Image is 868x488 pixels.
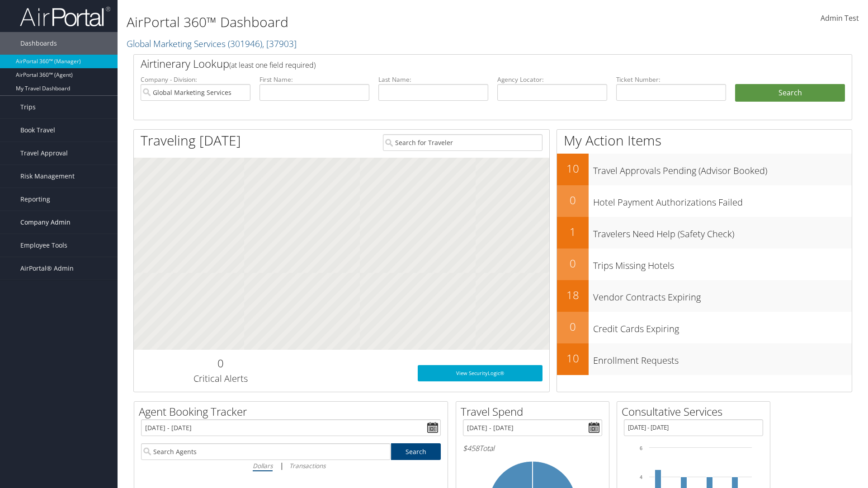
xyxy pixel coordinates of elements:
h1: My Action Items [557,131,852,150]
h3: Vendor Contracts Expiring [593,286,852,304]
h2: 0 [557,192,589,208]
h3: Critical Alerts [141,372,300,385]
span: Reporting [20,188,50,211]
input: Search Agents [141,443,391,460]
a: 1Travelers Need Help (Safety Check) [557,217,852,249]
span: , [ 37903 ] [262,38,297,50]
span: Travel Approval [20,142,68,164]
tspan: 6 [640,446,642,451]
span: Admin Test [821,13,859,23]
a: 10Travel Approvals Pending (Advisor Booked) [557,154,852,185]
label: Agency Locator: [497,75,607,84]
a: 0Trips Missing Hotels [557,249,852,280]
h3: Trips Missing Hotels [593,255,852,272]
label: Company - Division: [141,75,250,84]
span: Trips [20,96,36,118]
h2: Agent Booking Tracker [139,404,448,419]
i: Transactions [289,461,325,470]
h2: Travel Spend [461,404,609,419]
span: Employee Tools [20,234,67,257]
h1: AirPortal 360™ Dashboard [127,13,615,32]
span: $458 [463,443,479,453]
span: Risk Management [20,165,75,188]
span: ( 301946 ) [228,38,262,50]
a: 0Hotel Payment Authorizations Failed [557,185,852,217]
i: Dollars [253,461,273,470]
a: View SecurityLogic® [418,365,542,381]
h2: 0 [141,356,300,371]
label: Ticket Number: [616,75,726,84]
h3: Hotel Payment Authorizations Failed [593,192,852,209]
span: Book Travel [20,119,55,141]
h6: Total [463,443,602,453]
div: | [141,460,441,471]
h2: 10 [557,351,589,366]
img: airportal-logo.png [20,6,110,27]
h3: Credit Cards Expiring [593,318,852,335]
label: First Name: [259,75,369,84]
h1: Traveling [DATE] [141,131,241,150]
h2: 0 [557,256,589,271]
h3: Enrollment Requests [593,350,852,367]
span: Company Admin [20,211,71,234]
a: 0Credit Cards Expiring [557,312,852,343]
a: 18Vendor Contracts Expiring [557,280,852,312]
h2: Consultative Services [622,404,770,419]
a: 10Enrollment Requests [557,343,852,375]
h2: Airtinerary Lookup [141,56,785,71]
span: Dashboards [20,32,57,55]
span: AirPortal® Admin [20,257,74,280]
button: Search [735,84,845,102]
h3: Travelers Need Help (Safety Check) [593,223,852,240]
h2: 0 [557,319,589,334]
h2: 18 [557,287,589,303]
span: (at least one field required) [229,60,316,70]
h2: 1 [557,224,589,239]
a: Search [391,443,441,460]
a: Global Marketing Services [127,38,297,50]
input: Search for Traveler [383,134,542,151]
h3: Travel Approvals Pending (Advisor Booked) [593,160,852,177]
h2: 10 [557,161,589,176]
tspan: 4 [640,474,642,480]
a: Admin Test [821,5,859,33]
label: Last Name: [378,75,488,84]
